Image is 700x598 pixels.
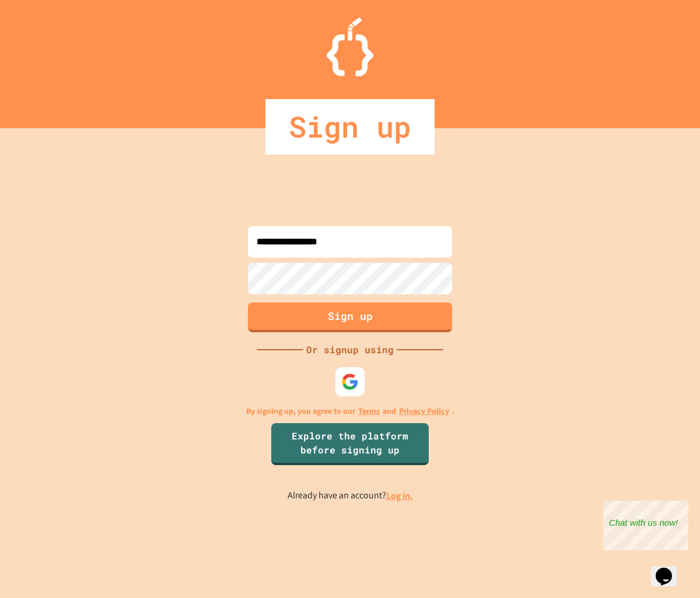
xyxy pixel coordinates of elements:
[651,551,688,586] iframe: chat widget
[265,99,435,154] div: Sign up
[271,423,429,465] a: Explore the platform before signing up
[248,302,452,332] button: Sign up
[327,17,373,76] img: Logo.svg
[603,501,688,550] iframe: chat widget
[246,405,454,417] p: By signing up, you agree to our and .
[358,405,380,417] a: Terms
[386,490,413,502] a: Log in.
[288,488,413,503] p: Already have an account?
[303,343,397,357] div: Or signup using
[341,373,359,391] img: google-icon.svg
[399,405,449,417] a: Privacy Policy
